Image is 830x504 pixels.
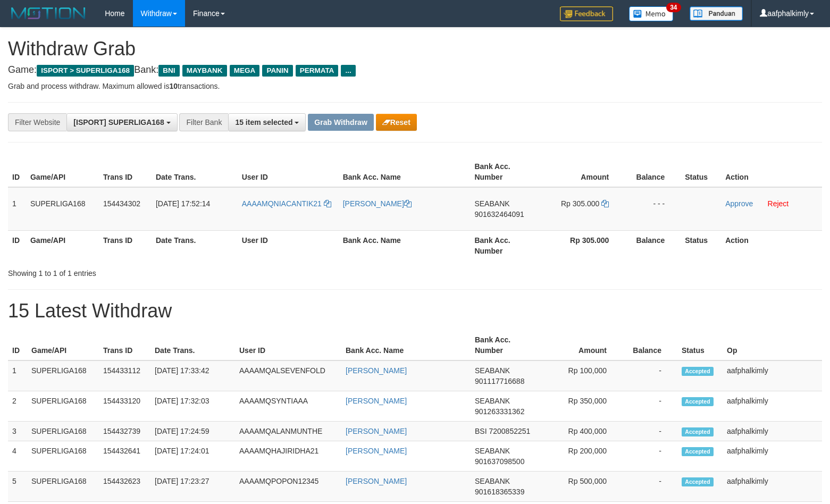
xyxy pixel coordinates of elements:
[339,230,471,261] th: Bank Acc. Name
[666,3,681,12] span: 34
[37,65,134,77] span: ISPORT > SUPERLIGA168
[343,199,412,208] a: [PERSON_NAME]
[235,360,341,391] td: AAAAMQALSEVENFOLD
[540,330,623,360] th: Amount
[625,187,681,231] td: - - -
[235,441,341,472] td: AAAAMQHAJIRIDHA21
[677,330,723,360] th: Status
[723,330,822,360] th: Op
[346,477,407,485] a: [PERSON_NAME]
[623,422,677,441] td: -
[682,477,714,486] span: Accepted
[346,397,407,405] a: [PERSON_NAME]
[99,441,150,472] td: 154432641
[235,118,292,127] span: 15 item selected
[682,427,714,436] span: Accepted
[26,157,99,187] th: Game/API
[682,447,714,456] span: Accepted
[346,366,407,375] a: [PERSON_NAME]
[341,65,355,77] span: ...
[8,472,27,502] td: 5
[27,472,99,502] td: SUPERLIGA168
[768,199,789,208] a: Reject
[346,427,407,435] a: [PERSON_NAME]
[8,391,27,422] td: 2
[150,391,235,422] td: [DATE] 17:32:03
[99,472,150,502] td: 154432623
[179,113,228,131] div: Filter Bank
[376,114,417,131] button: Reset
[150,330,235,360] th: Date Trans.
[238,157,339,187] th: User ID
[475,488,524,496] span: Copy 901618365339 to clipboard
[623,330,677,360] th: Balance
[8,65,822,75] h4: Game: Bank:
[601,199,609,208] a: Copy 305000 to clipboard
[470,157,541,187] th: Bank Acc. Number
[540,422,623,441] td: Rp 400,000
[8,81,822,91] p: Grab and process withdraw. Maximum allowed is transactions.
[8,113,66,131] div: Filter Website
[99,157,152,187] th: Trans ID
[66,113,177,131] button: [ISPORT] SUPERLIGA168
[235,472,341,502] td: AAAAMQPOPON12345
[475,397,510,405] span: SEABANK
[156,199,210,208] span: [DATE] 17:52:14
[475,457,524,466] span: Copy 901637098500 to clipboard
[339,157,471,187] th: Bank Acc. Name
[540,391,623,422] td: Rp 350,000
[169,82,178,90] strong: 10
[8,5,89,21] img: MOTION_logo.png
[308,114,373,131] button: Grab Withdraw
[103,199,140,208] span: 154434302
[623,391,677,422] td: -
[690,6,743,21] img: panduan.png
[723,422,822,441] td: aafphalkimly
[8,38,822,60] h1: Withdraw Grab
[721,157,822,187] th: Action
[228,113,306,131] button: 15 item selected
[182,65,227,77] span: MAYBANK
[346,447,407,455] a: [PERSON_NAME]
[230,65,260,77] span: MEGA
[475,377,524,385] span: Copy 901117716688 to clipboard
[723,360,822,391] td: aafphalkimly
[629,6,674,21] img: Button%20Memo.svg
[721,230,822,261] th: Action
[27,360,99,391] td: SUPERLIGA168
[540,441,623,472] td: Rp 200,000
[242,199,322,208] span: AAAAMQNIACANTIK21
[625,157,681,187] th: Balance
[8,360,27,391] td: 1
[27,391,99,422] td: SUPERLIGA168
[475,366,510,375] span: SEABANK
[150,360,235,391] td: [DATE] 17:33:42
[8,441,27,472] td: 4
[8,157,26,187] th: ID
[723,441,822,472] td: aafphalkimly
[26,187,99,231] td: SUPERLIGA168
[8,264,338,279] div: Showing 1 to 1 of 1 entries
[474,199,509,208] span: SEABANK
[475,427,487,435] span: BSI
[27,422,99,441] td: SUPERLIGA168
[158,65,179,77] span: BNI
[235,422,341,441] td: AAAAMQALANMUNTHE
[725,199,753,208] a: Approve
[150,472,235,502] td: [DATE] 17:23:27
[26,230,99,261] th: Game/API
[99,391,150,422] td: 154433120
[623,360,677,391] td: -
[475,447,510,455] span: SEABANK
[475,407,524,416] span: Copy 901263331362 to clipboard
[723,472,822,502] td: aafphalkimly
[296,65,339,77] span: PERMATA
[723,391,822,422] td: aafphalkimly
[99,230,152,261] th: Trans ID
[681,230,721,261] th: Status
[238,230,339,261] th: User ID
[235,330,341,360] th: User ID
[27,330,99,360] th: Game/API
[235,391,341,422] td: AAAAMQSYNTIAAA
[489,427,530,435] span: Copy 7200852251 to clipboard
